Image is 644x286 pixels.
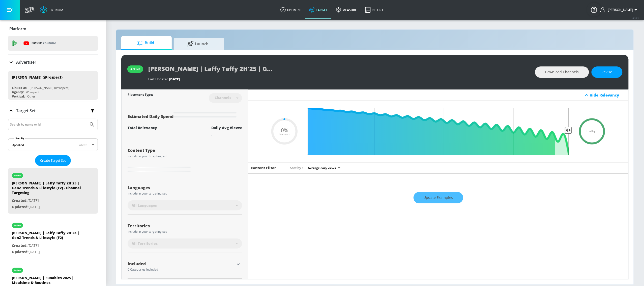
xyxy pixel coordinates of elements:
span: [DATE] [169,77,180,81]
p: Target Set [16,108,36,113]
p: [DATE] [12,198,82,204]
button: Download Channels [535,66,589,78]
div: Advertiser [8,55,98,69]
div: Target Set [8,102,98,119]
div: Included [128,262,235,266]
div: Linked as: [12,86,27,90]
div: [PERSON_NAME] (iProspect) [12,75,63,80]
p: Youtube [43,40,56,46]
div: Daily Avg Views: [212,125,242,130]
div: Include in your targeting set [128,192,242,195]
span: Launch [179,38,217,50]
div: Agency: [12,90,24,94]
div: active [14,224,21,227]
div: Other [27,94,35,99]
span: login as: lindsay.benharris@zefr.com [606,8,633,12]
a: Target [305,1,332,19]
div: Include in your targeting set [128,155,242,158]
div: [PERSON_NAME] | Laffy Taffy 2H'25 | GenZ Trends & Lifestyle (F2) [12,230,82,243]
div: Vertical: [12,94,25,99]
a: measure [332,1,361,19]
div: All Territories [128,239,242,249]
div: Updated [12,143,24,147]
div: DV360: Youtube [8,36,98,51]
div: [PERSON_NAME] (iProspect) [30,86,69,90]
div: [PERSON_NAME] (iProspect)Linked as:[PERSON_NAME] (iProspect)Agency:iProspectVertical:Other [8,71,98,100]
a: Report [361,1,388,19]
div: iProspect [26,90,39,94]
a: Atrium [40,6,63,14]
div: active [130,67,140,71]
button: Revise [592,66,623,78]
div: [PERSON_NAME] | Laffy Taffy 2H'25 | GenZ Trends & Lifestyle (F2) - Channel Targeting [12,181,82,198]
div: Total Relevancy [128,125,157,130]
div: Placement Type: [128,92,153,98]
div: active[PERSON_NAME] | Laffy Taffy 2H'25 | GenZ Trends & Lifestyle (F2)Created:[DATE]Updated:[DATE] [8,218,98,259]
div: Content Type [128,148,242,152]
div: active[PERSON_NAME] | Laffy Taffy 2H'25 | GenZ Trends & Lifestyle (F2) - Channel TargetingCreated... [8,168,98,214]
div: Platform [8,22,98,36]
div: Atrium [49,8,63,12]
span: Created: [12,243,27,248]
div: 0 Categories Included [128,268,235,271]
span: Sort by [290,165,303,170]
span: Relevance [279,133,290,135]
p: Advertiser [16,59,36,65]
span: Revise [602,69,612,75]
a: optimize [276,1,305,19]
span: v 4.33.5 [632,17,639,19]
p: DV360: [32,40,56,46]
span: All Territories [132,241,158,246]
span: latest [78,143,87,147]
span: 0% [281,128,288,133]
p: [DATE] [12,204,82,210]
p: Platform [9,26,26,32]
span: Build [126,37,165,49]
div: Include in your targeting set [128,230,242,233]
div: active [14,269,21,272]
input: Final Threshold [305,108,572,155]
div: Channels [212,96,234,100]
div: Average daily views [306,164,342,171]
div: All Languages [128,200,242,210]
span: All Languages [132,203,157,208]
h6: Content Filter [251,165,276,170]
div: Hide Relevancy [248,89,629,101]
span: Updated: [12,249,28,254]
p: [DATE] [12,243,82,249]
button: Open Resource Center [587,3,601,17]
span: Create Target Set [40,158,66,163]
button: Create Target Set [35,155,71,166]
span: Loading... [587,130,598,133]
span: Estimated Daily Spend [128,114,173,119]
input: Search by name or Id [10,121,86,128]
span: Download Channels [545,69,579,75]
div: Estimated Daily Spend [128,108,242,119]
button: [PERSON_NAME] [600,7,639,13]
div: active [14,174,21,177]
div: Languages [128,186,242,190]
span: Updated: [12,204,28,209]
label: Sort By [14,137,25,140]
div: Last Updated: [148,77,530,81]
div: Hide Relevancy [590,92,626,98]
div: Territories [128,224,242,228]
p: [DATE] [12,249,82,255]
span: Created: [12,198,27,203]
